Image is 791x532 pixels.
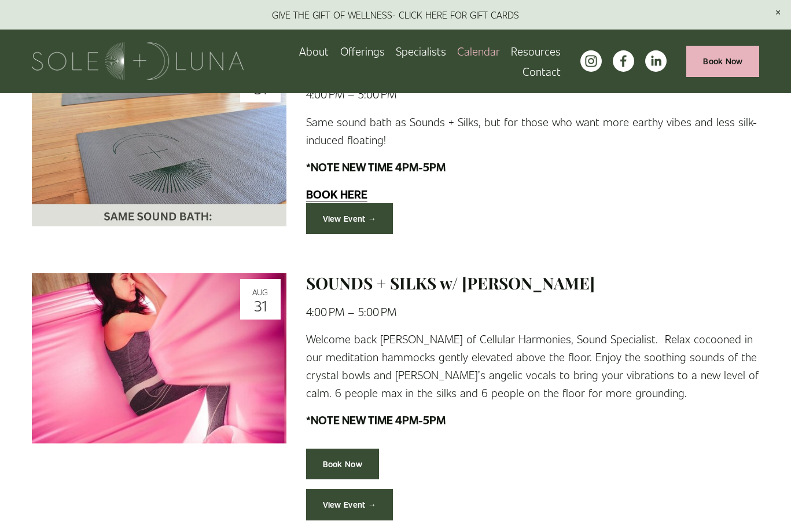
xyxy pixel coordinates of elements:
time: 5:00 PM [358,304,396,318]
a: instagram-unauth [580,50,602,72]
a: Contact [523,61,561,82]
time: 4:00 PM [306,87,344,101]
div: Aug [244,288,277,296]
a: LinkedIn [645,50,667,72]
img: SOUNDS + SILKS w/ Marian McNair [32,273,286,443]
a: folder dropdown [511,41,561,61]
p: Welcome back [PERSON_NAME] of Cellular Harmonies, Sound Specialist. Relax cocooned in our meditat... [306,330,759,401]
img: Sole + Luna [32,42,244,80]
strong: BOOK HERE [306,186,367,201]
a: Specialists [396,41,446,61]
a: Calendar [457,41,500,61]
a: BOOK HERE [306,187,367,201]
time: 4:00 PM [306,304,344,318]
strong: *NOTE NEW TIME 4PM-5PM [306,412,446,427]
time: 5:00 PM [358,87,396,101]
a: facebook-unauth [613,50,634,72]
a: Book Now [686,46,759,76]
a: View Event → [306,203,393,234]
div: 31 [244,80,277,96]
div: 31 [244,298,277,313]
img: SOUND + GROUND w/ Marian McNair [32,56,286,226]
span: Offerings [340,42,385,60]
strong: *NOTE NEW TIME 4PM-5PM [306,159,446,174]
span: Resources [511,42,561,60]
p: Same sound bath as Sounds + Silks, but for those who want more earthy vibes and less silk-induced... [306,113,759,149]
a: SOUNDS + SILKS w/ [PERSON_NAME] [306,272,595,293]
a: folder dropdown [340,41,385,61]
a: Book Now [306,449,379,479]
a: About [299,41,329,61]
a: View Event → [306,489,393,520]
